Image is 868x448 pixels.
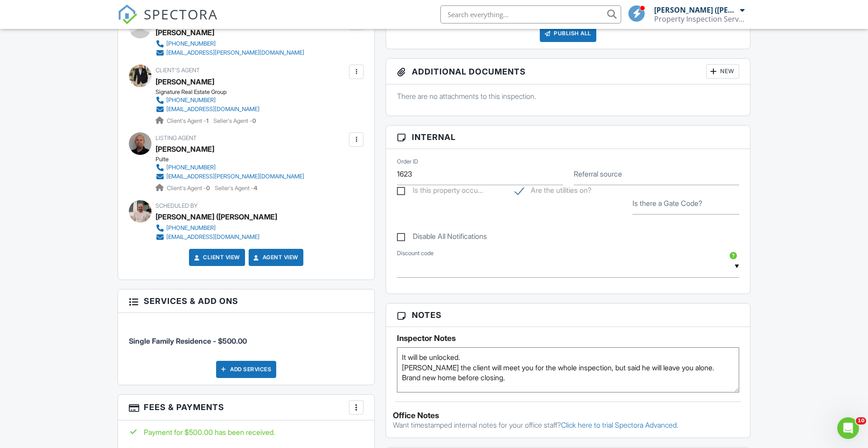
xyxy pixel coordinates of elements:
[156,48,304,57] a: [EMAIL_ADDRESS][PERSON_NAME][DOMAIN_NAME]
[192,253,240,262] a: Client View
[166,97,216,104] div: [PHONE_NUMBER]
[252,253,298,262] a: Agent View
[166,40,216,47] div: [PHONE_NUMBER]
[397,91,739,101] p: There are no attachments to this inspection.
[397,334,739,343] h5: Inspector Notes
[166,173,304,180] div: [EMAIL_ADDRESS][PERSON_NAME][DOMAIN_NAME]
[386,126,750,149] h3: Internal
[156,156,311,163] div: Pulte
[156,142,214,156] a: [PERSON_NAME]
[515,186,591,197] label: Are the utilities on?
[166,164,216,171] div: [PHONE_NUMBER]
[118,5,137,24] img: The Best Home Inspection Software - Spectora
[156,105,259,114] a: [EMAIL_ADDRESS][DOMAIN_NAME]
[156,233,270,242] a: [EMAIL_ADDRESS][DOMAIN_NAME]
[129,320,363,353] li: Service: Single Family Residence
[129,336,247,345] span: Single Family Residence - $500.00
[167,185,211,191] span: Client's Agent -
[156,202,198,209] span: Scheduled By
[386,59,750,84] h3: Additional Documents
[440,5,621,23] input: Search everything...
[156,224,270,233] a: [PHONE_NUMBER]
[632,198,702,208] label: Is there a Gate Code?
[393,411,743,420] div: Office Notes
[156,67,200,74] span: Client's Agent
[156,163,304,172] a: [PHONE_NUMBER]
[167,117,210,124] span: Client's Agent -
[561,420,679,429] a: Click here to trial Spectora Advanced.
[156,89,267,96] div: Signature Real Estate Group
[166,106,259,113] div: [EMAIL_ADDRESS][DOMAIN_NAME]
[156,210,277,224] div: [PERSON_NAME] ([PERSON_NAME]
[206,185,210,191] strong: 0
[215,185,257,191] span: Seller's Agent -
[118,395,374,420] h3: Fees & Payments
[166,224,216,232] div: [PHONE_NUMBER]
[397,186,483,197] label: Is this property occupied?
[129,427,363,437] div: Payment for $500.00 has been received.
[118,12,218,31] a: SPECTORA
[216,361,276,378] div: Add Services
[654,14,745,23] div: Property Inspection Services, LLC
[156,135,197,141] span: Listing Agent
[156,172,304,181] a: [EMAIL_ADDRESS][PERSON_NAME][DOMAIN_NAME]
[397,232,487,243] label: Disable All Notifications
[144,5,218,23] span: SPECTORA
[118,289,374,313] h3: Services & Add ons
[156,75,214,89] a: [PERSON_NAME]
[393,420,743,430] p: Want timestamped internal notes for your office staff?
[856,417,866,425] span: 10
[252,117,256,124] strong: 0
[166,49,304,56] div: [EMAIL_ADDRESS][PERSON_NAME][DOMAIN_NAME]
[213,117,256,124] span: Seller's Agent -
[574,169,622,179] label: Referral source
[397,249,434,257] label: Discount code
[156,96,259,105] a: [PHONE_NUMBER]
[540,25,596,42] div: Publish All
[632,192,739,215] input: Is there a Gate Code?
[254,185,257,191] strong: 4
[706,64,739,79] div: New
[386,303,750,327] h3: Notes
[206,117,208,124] strong: 1
[837,417,859,439] iframe: Intercom live chat
[166,233,259,241] div: [EMAIL_ADDRESS][DOMAIN_NAME]
[156,39,304,48] a: [PHONE_NUMBER]
[654,5,738,14] div: [PERSON_NAME] ([PERSON_NAME]
[397,158,418,166] label: Order ID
